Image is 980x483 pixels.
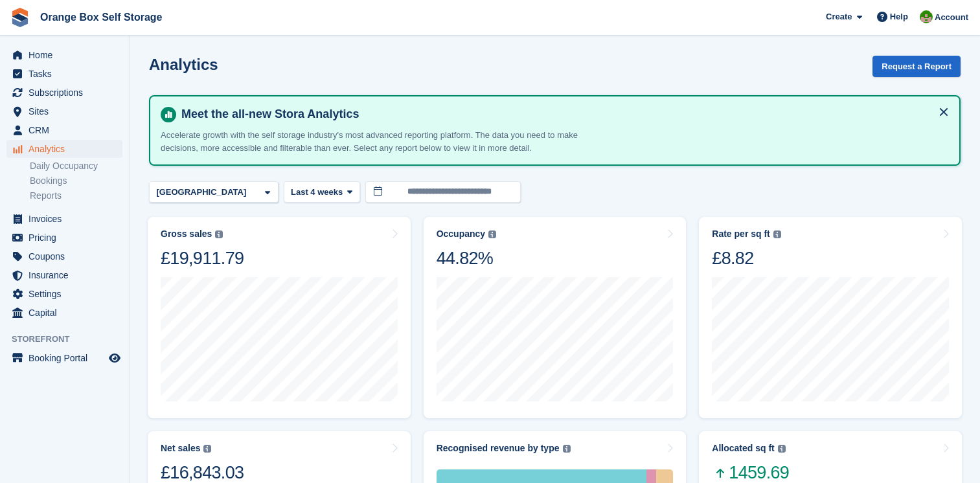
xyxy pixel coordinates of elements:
div: [GEOGRAPHIC_DATA] [154,186,251,199]
span: Settings [28,285,106,303]
a: menu [6,349,122,367]
div: Gross sales [161,229,212,240]
span: Account [935,11,968,24]
div: Occupancy [437,229,485,240]
span: Tasks [28,65,106,83]
span: Storefront [12,333,129,346]
span: Booking Portal [28,349,106,367]
img: icon-info-grey-7440780725fd019a000dd9b08b2336e03edf1995a4989e88bcd33f0948082b44.svg [215,230,223,238]
a: menu [6,247,122,265]
button: Request a Report [872,56,961,77]
span: Invoices [28,210,106,228]
a: menu [6,46,122,64]
h2: Analytics [149,56,218,73]
a: Daily Occupancy [30,160,122,172]
span: Capital [28,304,106,322]
span: Last 4 weeks [291,186,343,199]
img: icon-info-grey-7440780725fd019a000dd9b08b2336e03edf1995a4989e88bcd33f0948082b44.svg [773,230,781,238]
div: Allocated sq ft [712,443,774,454]
a: menu [6,229,122,247]
a: menu [6,121,122,139]
a: Reports [30,190,122,202]
button: Last 4 weeks [284,181,360,203]
img: stora-icon-8386f47178a22dfd0bd8f6a31ec36ba5ce8667c1dd55bd0f319d3a0aa187defe.svg [10,8,30,27]
span: Insurance [28,266,106,284]
span: Subscriptions [28,84,106,102]
img: icon-info-grey-7440780725fd019a000dd9b08b2336e03edf1995a4989e88bcd33f0948082b44.svg [488,230,496,238]
a: Preview store [107,350,122,366]
span: Home [28,46,106,64]
span: Help [890,10,908,23]
a: menu [6,65,122,83]
h4: Meet the all-new Stora Analytics [176,107,949,122]
a: menu [6,84,122,102]
div: £8.82 [712,247,781,269]
div: £19,911.79 [161,247,244,269]
span: CRM [28,121,106,139]
div: 44.82% [437,247,496,269]
a: menu [6,285,122,303]
span: Analytics [28,140,106,158]
div: Recognised revenue by type [437,443,560,454]
img: icon-info-grey-7440780725fd019a000dd9b08b2336e03edf1995a4989e88bcd33f0948082b44.svg [778,445,786,453]
img: icon-info-grey-7440780725fd019a000dd9b08b2336e03edf1995a4989e88bcd33f0948082b44.svg [563,445,571,453]
img: icon-info-grey-7440780725fd019a000dd9b08b2336e03edf1995a4989e88bcd33f0948082b44.svg [203,445,211,453]
div: Rate per sq ft [712,229,769,240]
span: Pricing [28,229,106,247]
a: Orange Box Self Storage [35,6,168,28]
a: menu [6,304,122,322]
img: Eric Smith [920,10,933,23]
div: Net sales [161,443,200,454]
a: menu [6,210,122,228]
span: Coupons [28,247,106,265]
a: Bookings [30,175,122,187]
p: Accelerate growth with the self storage industry's most advanced reporting platform. The data you... [161,129,614,154]
a: menu [6,140,122,158]
span: Create [826,10,852,23]
span: Sites [28,102,106,120]
a: menu [6,102,122,120]
a: menu [6,266,122,284]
